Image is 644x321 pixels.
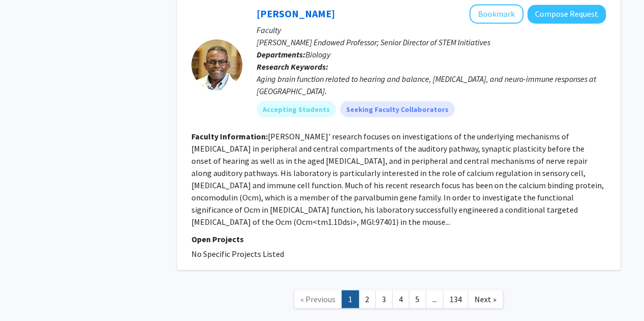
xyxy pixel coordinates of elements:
a: Previous Page [294,290,342,308]
div: Aging brain function related to hearing and balance, [MEDICAL_DATA], and neuro-immune responses a... [257,72,606,97]
button: Add Dwayne Simmons to Bookmarks [469,4,523,23]
span: ... [432,294,437,304]
b: Faculty Information: [191,131,268,141]
fg-read-more: [PERSON_NAME]' research focuses on investigations of the underlying mechanisms of [MEDICAL_DATA] ... [191,131,604,226]
iframe: Chat [8,275,43,313]
a: [PERSON_NAME] [257,7,335,20]
a: 5 [409,290,426,308]
b: Research Keywords: [257,61,328,71]
a: 2 [358,290,376,308]
p: Open Projects [191,232,606,245]
a: 4 [392,290,409,308]
b: Departments: [257,49,305,59]
p: [PERSON_NAME] Endowed Professor; Senior Director of STEM Initiatives [257,36,606,48]
nav: Page navigation [177,280,620,321]
a: Next [468,290,503,308]
a: 134 [443,290,468,308]
span: Next » [474,294,496,304]
span: Biology [305,49,330,59]
mat-chip: Seeking Faculty Collaborators [340,101,455,117]
a: 1 [342,290,359,308]
p: Faculty [257,23,606,36]
button: Compose Request to Dwayne Simmons [527,5,606,23]
a: 3 [375,290,393,308]
span: « Previous [300,294,335,304]
span: No Specific Projects Listed [191,248,284,258]
mat-chip: Accepting Students [257,101,336,117]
